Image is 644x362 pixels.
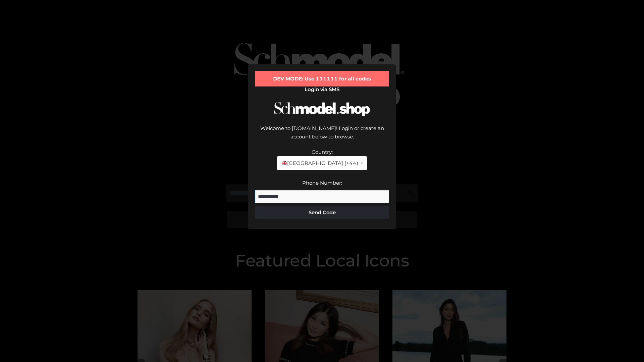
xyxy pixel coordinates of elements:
[282,161,287,166] img: 🇬🇧
[255,124,389,148] div: Welcome to [DOMAIN_NAME]! Login or create an account below to browse.
[302,180,342,186] label: Phone Number:
[272,96,372,122] img: Schmodel Logo
[255,86,389,93] h2: Login via SMS
[255,71,389,86] div: DEV MODE: Use 111111 for all codes
[281,159,358,168] span: [GEOGRAPHIC_DATA] (+44)
[255,206,389,219] button: Send Code
[312,149,333,155] label: Country:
